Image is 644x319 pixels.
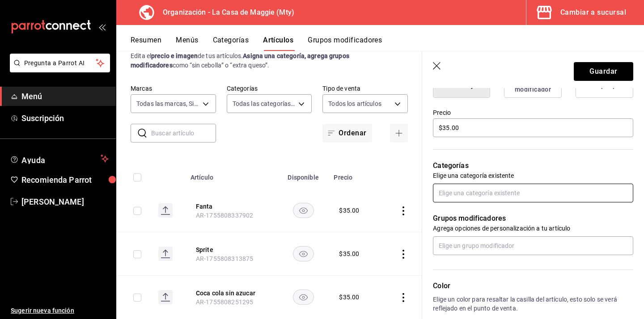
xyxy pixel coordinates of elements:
[131,36,644,51] div: navigation tabs
[10,54,110,72] button: Pregunta a Parrot AI
[339,206,359,215] div: $ 35.00
[339,249,359,258] div: $ 35.00
[151,52,198,59] strong: precio e imagen
[328,160,382,189] th: Precio
[185,160,278,189] th: Artículo
[433,224,633,233] p: Agrega opciones de personalización a tu artículo
[293,203,314,218] button: availability-product
[98,23,106,30] button: open_drawer_menu
[574,62,633,81] button: Guardar
[322,124,372,143] button: Ordenar
[293,290,314,305] button: availability-product
[278,160,328,189] th: Disponible
[233,99,296,108] span: Todas las categorías, Sin categoría
[433,160,633,171] p: Categorías
[399,206,408,215] button: actions
[308,36,382,51] button: Grupos modificadores
[433,118,633,137] input: $0.00
[433,213,633,224] p: Grupos modificadores
[399,293,408,302] button: actions
[433,236,633,255] input: Elige un grupo modificador
[328,99,381,108] span: Todos los artículos
[433,171,633,180] p: Elige una categoría existente
[24,59,96,68] span: Pregunta a Parrot AI
[433,281,633,291] p: Color
[196,298,253,306] span: AR-1755808251295
[21,196,109,208] span: [PERSON_NAME]
[196,255,253,262] span: AR-1755808313875
[21,112,109,124] span: Suscripción
[293,246,314,261] button: availability-product
[131,51,408,70] div: Edita el de tus artículos. como “sin cebolla” o “extra queso”.
[176,36,198,51] button: Menús
[322,85,408,92] label: Tipo de venta
[21,153,97,164] span: Ayuda
[339,293,359,302] div: $ 35.00
[213,36,249,51] button: Categorías
[196,212,253,219] span: AR-1755808337902
[196,245,267,254] button: edit-product-location
[156,7,294,18] h3: Organización - La Casa de Maggie (Mty)
[433,295,633,313] p: Elige un color para resaltar la casilla del artículo, esto solo se verá reflejado en el punto de ...
[399,250,408,259] button: actions
[151,124,216,142] input: Buscar artículo
[131,85,216,92] label: Marcas
[6,65,110,74] a: Pregunta a Parrot AI
[131,36,161,51] button: Resumen
[196,202,267,211] button: edit-product-location
[433,184,633,202] input: Elige una categoría existente
[131,52,349,69] strong: Asigna una categoría, agrega grupos modificadores
[227,85,312,92] label: Categorías
[196,289,267,298] button: edit-product-location
[136,99,199,108] span: Todas las marcas, Sin marca
[21,174,109,186] span: Recomienda Parrot
[11,306,109,315] span: Sugerir nueva función
[263,36,293,51] button: Artículos
[21,90,109,102] span: Menú
[560,6,626,19] div: Cambiar a sucursal
[433,109,633,116] label: Precio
